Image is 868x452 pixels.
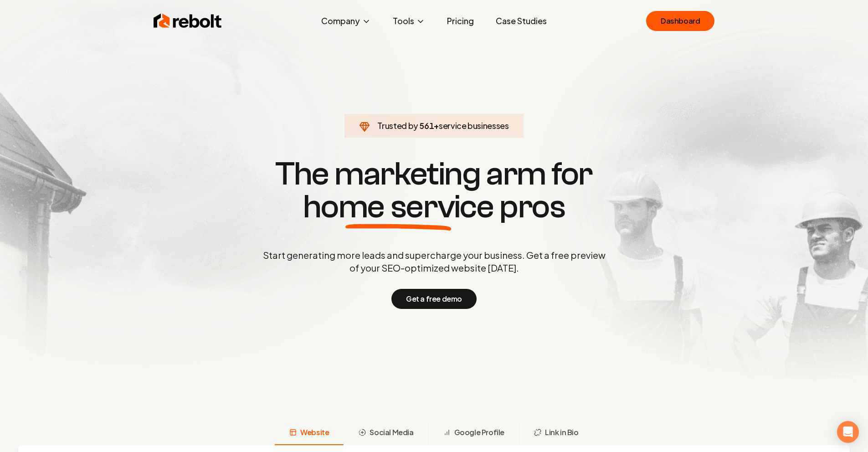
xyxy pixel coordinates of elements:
span: Website [300,427,329,438]
a: Dashboard [646,11,714,31]
button: Company [314,12,378,30]
h1: The marketing arm for pros [216,158,653,223]
button: Google Profile [428,421,519,445]
button: Social Media [344,421,428,445]
button: Get a free demo [391,289,477,309]
span: Trusted by [377,120,418,131]
span: Link in Bio [545,427,579,438]
div: Open Intercom Messenger [837,421,859,443]
span: home service [303,190,494,223]
span: Social Media [370,427,413,438]
a: Case Studies [488,12,554,30]
a: Pricing [440,12,481,30]
button: Link in Bio [519,421,593,445]
p: Start generating more leads and supercharge your business. Get a free preview of your SEO-optimiz... [261,249,607,274]
span: service businesses [439,120,509,131]
span: + [434,120,439,131]
span: Google Profile [454,427,504,438]
button: Website [275,421,344,445]
span: 561 [419,119,434,132]
img: Rebolt Logo [154,12,222,30]
button: Tools [385,12,432,30]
